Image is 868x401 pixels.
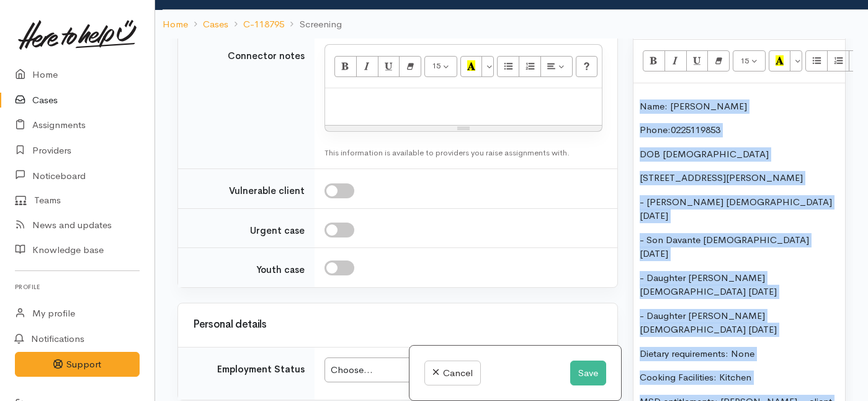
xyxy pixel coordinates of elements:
[15,279,140,295] h6: Profile
[640,147,839,162] p: DOB [DEMOGRAPHIC_DATA]
[576,56,598,77] button: Help
[481,56,494,77] button: More Color
[256,263,305,277] label: Youth case
[193,319,602,331] h3: Personal details
[640,347,839,361] p: Dietary requirements: None
[733,50,766,71] button: Font Size
[163,17,188,32] a: Home
[640,309,839,337] p: - Daughter [PERSON_NAME] [DEMOGRAPHIC_DATA] [DATE]
[769,50,791,71] button: Recent Color
[805,50,828,71] button: Unordered list (⌘+⇧+NUM7)
[334,56,357,77] button: Bold (⌘+B)
[540,56,573,77] button: Paragraph
[740,55,749,66] span: 15
[243,17,284,32] a: C-118795
[664,50,687,71] button: Italic (⌘+I)
[378,56,400,77] button: Underline (⌘+U)
[640,171,839,185] p: [STREET_ADDRESS][PERSON_NAME]
[640,233,839,261] p: - Son Davante [DEMOGRAPHIC_DATA] [DATE]
[640,196,832,222] span: - [PERSON_NAME] [DEMOGRAPHIC_DATA] [DATE]
[643,50,665,71] button: Bold (⌘+B)
[324,147,602,159] div: This information is available to providers you raise assignments with.
[155,10,868,39] nav: breadcrumb
[640,371,839,385] p: Cooking Facilities: Kitchen
[497,56,519,77] button: Unordered list (⌘+⇧+NUM7)
[519,56,541,77] button: Ordered list (⌘+⇧+NUM8)
[193,362,305,377] div: Employment Status
[284,17,341,32] li: Screening
[399,56,421,77] button: Remove Font Style (⌘+\)
[707,50,730,71] button: Remove Font Style (⌘+\)
[686,50,709,71] button: Underline (⌘+U)
[228,49,305,63] label: Connector notes
[640,271,839,299] p: - Daughter [PERSON_NAME] [DEMOGRAPHIC_DATA] [DATE]
[250,224,305,238] label: Urgent case
[640,124,671,136] span: Phone:
[460,56,483,77] button: Recent Color
[827,50,849,71] button: Ordered list (⌘+⇧+NUM8)
[570,361,606,386] button: Save
[229,184,305,198] label: Vulnerable client
[325,126,602,131] div: Resize
[790,50,802,71] button: More Color
[203,17,228,32] a: Cases
[671,124,720,136] span: 0225119853
[432,60,441,71] span: 15
[331,363,445,377] div: Choose...
[424,361,481,386] a: Cancel
[356,56,378,77] button: Italic (⌘+I)
[640,99,839,114] p: Name: [PERSON_NAME]
[15,352,140,377] button: Support
[424,56,457,77] button: Font Size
